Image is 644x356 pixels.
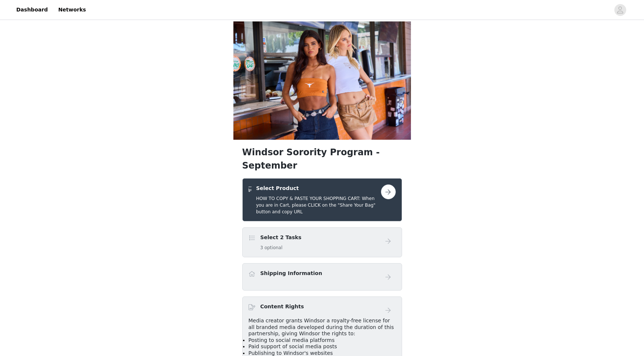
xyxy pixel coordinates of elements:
[249,350,333,356] span: Publishing to Windsor's websites
[12,1,52,18] a: Dashboard
[242,146,402,172] h1: Windsor Sorority Program - September
[617,4,624,16] div: avatar
[260,303,304,311] h4: Content Rights
[260,234,302,241] h4: Select 2 Tasks
[242,178,402,221] div: Select Product
[249,337,335,343] span: Posting to social media platforms
[233,21,411,140] img: campaign image
[249,318,394,336] span: Media creator grants Windsor a royalty-free license for all branded media developed during the du...
[54,1,90,18] a: Networks
[260,269,322,277] h4: Shipping Information
[249,343,337,349] span: Paid support of social media posts
[256,184,381,192] h4: Select Product
[242,263,402,291] div: Shipping Information
[260,244,302,251] h5: 3 optional
[242,227,402,257] div: Select 2 Tasks
[256,195,381,215] h5: HOW TO COPY & PASTE YOUR SHOPPING CART: When you are in Cart, please CLICK on the "Share Your Bag...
